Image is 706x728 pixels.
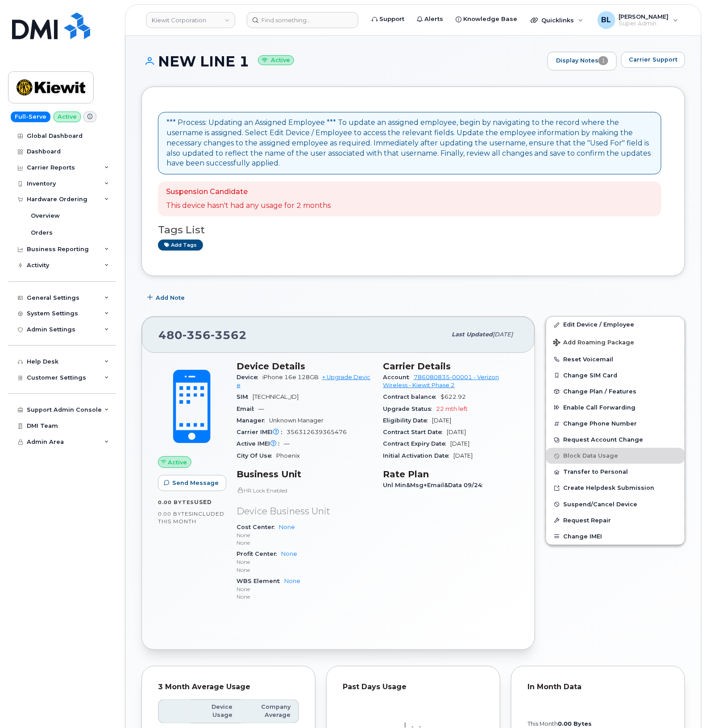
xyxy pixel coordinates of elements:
[158,475,226,491] button: Send Message
[383,482,487,488] span: Unl Min&Msg+Email&Data 09/24
[194,499,212,505] span: used
[237,539,372,546] p: None
[158,682,299,691] div: 3 Month Average Usage
[432,417,451,424] span: [DATE]
[453,452,473,459] span: [DATE]
[450,440,469,447] span: [DATE]
[383,440,450,447] span: Contract Expiry Date
[183,328,211,342] span: 356
[629,55,677,64] span: Carrier Support
[546,432,685,448] button: Request Account Change
[546,448,685,464] button: Block Data Usage
[546,333,685,351] button: Add Roaming Package
[383,361,519,372] h3: Carrier Details
[383,469,519,480] h3: Rate Plan
[436,405,468,412] span: 22 mth left
[237,531,372,539] p: None
[452,331,493,338] span: Last updated
[493,331,513,338] span: [DATE]
[158,240,203,251] a: Add tags
[667,689,699,721] iframe: Messenger Launcher
[166,118,653,169] div: *** Process: Updating an Assigned Employee *** To update an assigned employee, begin by navigatin...
[383,374,499,389] a: 786080835-00001 - Verizon Wireless - Kiewit Phase 2
[237,429,287,435] span: Carrier IMEI
[237,469,372,480] h3: Business Unit
[237,417,269,424] span: Manager
[156,294,185,302] span: Add Note
[546,352,685,368] button: Reset Voicemail
[546,384,685,400] button: Change Plan / Features
[191,699,241,724] th: Device Usage
[343,682,484,691] div: Past Days Usage
[237,405,258,412] span: Email
[383,374,414,381] span: Account
[546,368,685,384] button: Change SIM Card
[284,578,300,584] a: None
[383,417,432,424] span: Eligibility Date
[447,429,466,435] span: [DATE]
[281,550,297,557] a: None
[383,405,436,412] span: Upgrade Status
[166,201,331,211] p: This device hasn't had any usage for 2 months
[237,593,372,600] p: None
[546,400,685,416] button: Enable Call Forwarding
[237,374,262,381] span: Device
[253,393,299,400] span: [TECHNICAL_ID]
[237,452,276,459] span: City Of Use
[237,393,253,400] span: SIM
[237,361,372,372] h3: Device Details
[276,452,300,459] span: Phoenix
[287,429,347,435] span: 356312639365476
[141,54,543,69] h1: NEW LINE 1
[621,52,685,68] button: Carrier Support
[440,393,466,400] span: $622.92
[258,55,294,66] small: Active
[548,52,617,70] a: Display Notes1
[258,405,264,412] span: —
[141,290,192,306] button: Add Note
[527,682,669,691] div: In Month Data
[546,416,685,432] button: Change Phone Number
[237,505,372,518] p: Device Business Unit
[383,452,453,459] span: Initial Activation Date
[527,721,592,728] text: this month
[172,479,219,487] span: Send Message
[546,496,685,513] button: Suspend/Cancel Device
[279,524,295,530] a: None
[237,550,281,557] span: Profit Center
[269,417,324,424] span: Unknown Manager
[237,374,370,389] a: + Upgrade Device
[546,317,685,333] a: Edit Device / Employee
[563,501,637,508] span: Suspend/Cancel Device
[237,558,372,566] p: None
[598,56,608,65] span: 1
[546,464,685,480] button: Transfer to Personal
[237,440,284,447] span: Active IMEI
[158,510,224,525] span: included this month
[158,511,192,517] span: 0.00 Bytes
[158,224,669,236] h3: Tags List
[553,339,634,347] span: Add Roaming Package
[237,566,372,574] p: None
[166,187,331,197] p: Suspension Candidate
[158,499,194,505] span: 0.00 Bytes
[237,487,372,494] p: HR Lock Enabled
[546,480,685,496] a: Create Helpdesk Submission
[168,458,187,467] span: Active
[158,328,247,342] span: 480
[211,328,247,342] span: 3562
[546,529,685,545] button: Change IMEI
[284,440,290,447] span: —
[563,404,635,411] span: Enable Call Forwarding
[383,393,440,400] span: Contract balance
[563,388,636,395] span: Change Plan / Features
[237,524,279,530] span: Cost Center
[383,429,447,435] span: Contract Start Date
[558,721,592,728] tspan: 0.00 Bytes
[237,585,372,593] p: None
[262,374,319,381] span: iPhone 16e 128GB
[546,513,685,529] button: Request Repair
[241,699,299,724] th: Company Average
[237,578,284,584] span: WBS Element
